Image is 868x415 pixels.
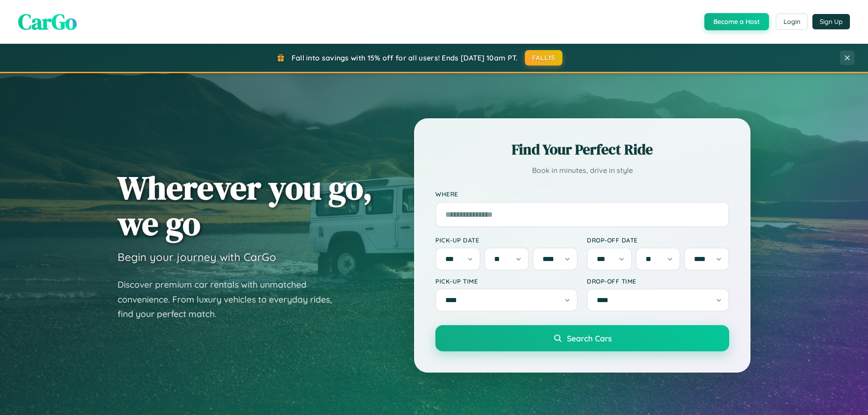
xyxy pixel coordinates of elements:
p: Book in minutes, drive in style [435,164,729,177]
button: Sign Up [812,14,850,29]
button: FALL15 [525,50,563,65]
span: Search Cars [567,333,612,343]
label: Drop-off Date [587,236,729,244]
label: Pick-up Time [435,277,578,285]
button: Become a Host [704,13,769,30]
label: Pick-up Date [435,236,578,244]
h1: Wherever you go, we go [118,170,373,241]
span: Fall into savings with 15% off for all users! Ends [DATE] 10am PT. [292,53,518,62]
span: CarGo [18,7,77,37]
h2: Find Your Perfect Ride [435,140,729,159]
button: Login [776,14,808,30]
label: Drop-off Time [587,277,729,285]
label: Where [435,191,729,198]
p: Discover premium car rentals with unmatched convenience. From luxury vehicles to everyday rides, ... [118,277,344,322]
button: Search Cars [435,325,729,351]
h3: Begin your journey with CarGo [118,250,276,264]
